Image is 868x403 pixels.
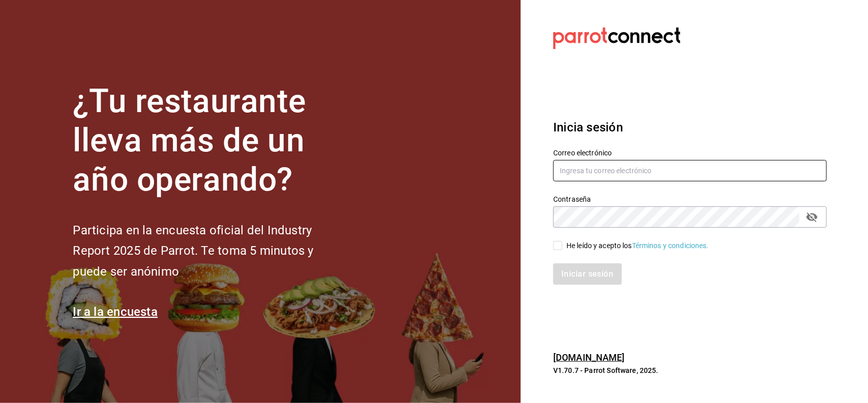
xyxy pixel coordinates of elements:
[632,241,709,250] a: Términos y condiciones.
[553,196,827,203] label: Contraseña
[803,208,821,226] button: passwordField
[73,305,158,319] a: Ir a la encuesta
[553,365,827,375] p: V1.70.7 - Parrot Software, 2025.
[553,150,827,157] label: Correo electrónico
[566,240,709,251] div: He leído y acepto los
[553,352,625,363] a: [DOMAIN_NAME]
[553,160,827,181] input: Ingresa tu correo electrónico
[73,220,347,282] h2: Participa en la encuesta oficial del Industry Report 2025 de Parrot. Te toma 5 minutos y puede se...
[73,82,347,199] h1: ¿Tu restaurante lleva más de un año operando?
[553,118,827,137] h3: Inicia sesión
